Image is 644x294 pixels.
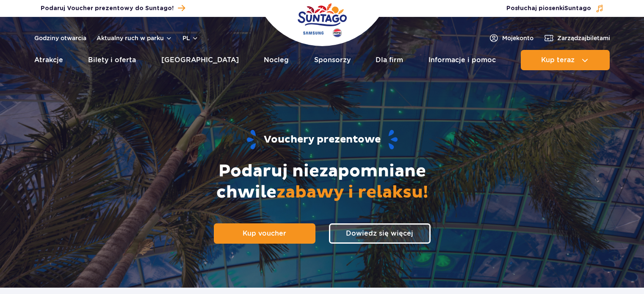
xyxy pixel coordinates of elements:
span: Zarządzaj biletami [557,34,610,42]
h1: Vouchery prezentowe [50,129,594,151]
a: Dla firm [376,50,403,70]
span: Posłuchaj piosenki [506,4,591,13]
a: Atrakcje [34,50,63,70]
a: Dowiedz się więcej [329,223,431,244]
span: Moje konto [502,34,533,42]
a: Mojekonto [489,33,533,43]
span: Suntago [564,5,591,11]
a: Bilety i oferta [88,50,136,70]
span: Dowiedz się więcej [346,229,413,237]
button: Aktualny ruch w parku [97,35,172,41]
span: Kup voucher [243,229,286,237]
a: Godziny otwarcia [34,34,86,42]
a: Informacje i pomoc [428,50,496,70]
button: Posłuchaj piosenkiSuntago [506,4,604,13]
a: Kup voucher [214,223,315,244]
button: pl [182,34,199,42]
span: Podaruj Voucher prezentowy do Suntago! [41,4,174,13]
a: Zarządzajbiletami [544,33,610,43]
a: [GEOGRAPHIC_DATA] [161,50,239,70]
a: Nocleg [264,50,289,70]
a: Sponsorzy [314,50,351,70]
h2: Podaruj niezapomniane chwile [174,161,470,203]
span: Kup teraz [541,56,575,64]
button: Kup teraz [521,50,610,70]
a: Podaruj Voucher prezentowy do Suntago! [41,3,185,14]
span: zabawy i relaksu! [276,182,428,203]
